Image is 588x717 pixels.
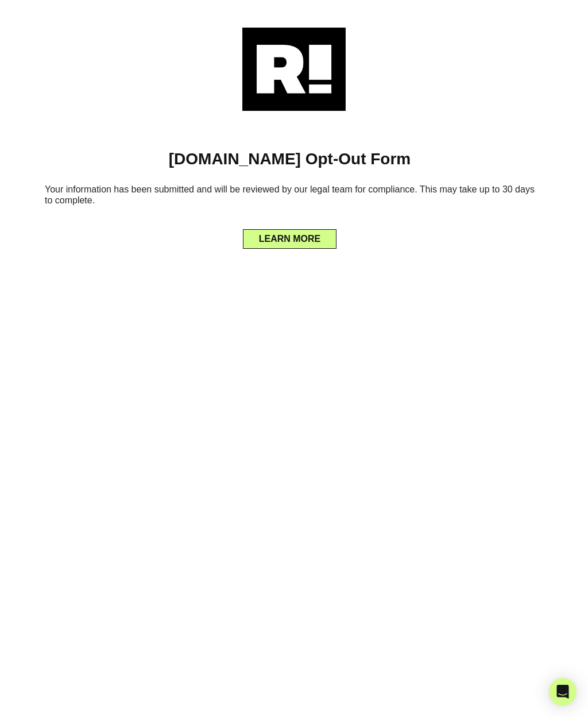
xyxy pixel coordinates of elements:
[549,678,577,706] div: Open Intercom Messenger
[243,229,337,249] button: LEARN MORE
[243,231,337,240] a: LEARN MORE
[242,28,346,111] img: Retention.com
[17,179,562,215] h6: Your information has been submitted and will be reviewed by our legal team for compliance. This m...
[17,149,562,169] h1: [DOMAIN_NAME] Opt-Out Form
